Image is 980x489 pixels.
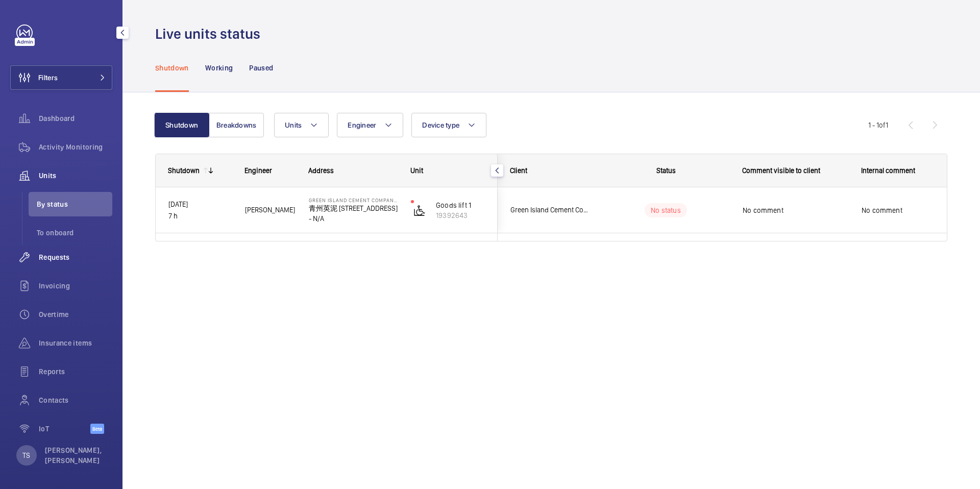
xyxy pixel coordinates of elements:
span: 1 - 1 1 [868,121,888,129]
span: Engineer [244,166,272,175]
span: Device type [422,121,459,129]
span: No comment [862,205,955,215]
h1: Live units status [155,25,266,43]
p: No status [651,205,681,215]
p: Shutdown [155,63,189,73]
div: Shutdown [168,166,200,175]
p: 19392643 [436,210,485,221]
span: Internal comment [861,166,915,175]
p: Paused [249,63,273,73]
span: Client [510,166,527,175]
span: No comment [743,205,848,215]
span: Units [285,121,302,129]
span: Units [39,170,112,181]
span: Requests [39,252,112,262]
p: - N/A [309,213,398,224]
p: Working [205,63,233,73]
span: Insurance items [39,338,112,348]
p: 青州英泥 [STREET_ADDRESS] [309,203,398,213]
span: Invoicing [39,281,112,291]
img: platform_lift.svg [413,204,426,216]
span: Address [308,166,334,175]
span: Dashboard [39,113,112,124]
span: Engineer [348,121,376,129]
span: By status [37,199,112,209]
button: Units [274,113,329,137]
span: Beta [90,424,104,434]
p: [PERSON_NAME], [PERSON_NAME] [45,445,106,466]
span: Filters [38,72,58,83]
span: [PERSON_NAME] [245,204,296,216]
p: [DATE] [168,199,232,210]
button: Device type [411,113,486,137]
p: TS [22,450,30,460]
span: Activity Monitoring [39,142,112,152]
p: Goods lift 1 [436,200,485,210]
span: Comment visible to client [742,166,820,175]
button: Filters [10,65,112,90]
span: Contacts [39,395,112,405]
p: Green Island Cement Company Limited [309,197,398,203]
span: IoT [39,424,90,434]
button: Breakdowns [209,113,264,137]
span: Reports [39,366,112,377]
span: To onboard [37,228,112,238]
span: Green Island Cement Company Limited [510,204,589,216]
span: of [879,121,886,129]
button: Shutdown [154,113,209,137]
div: Unit [410,166,485,175]
span: Overtime [39,309,112,320]
button: Engineer [337,113,403,137]
span: Status [656,166,676,175]
p: 7 h [168,210,232,222]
